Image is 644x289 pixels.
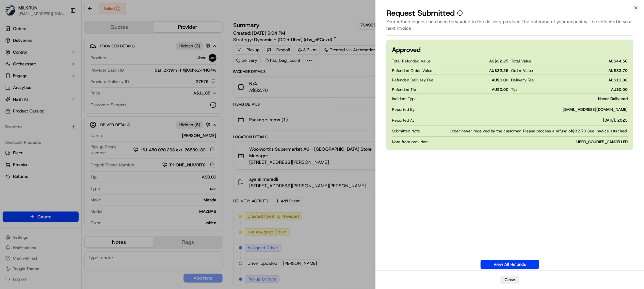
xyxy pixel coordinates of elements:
span: Total Value [511,59,532,64]
span: UBER_COURIER_CANCELLED [577,139,628,144]
span: Order never received by the customer. Please process a refund of$32.70 See invoice attached. [450,128,628,134]
span: AU$ 44.58 [609,59,628,64]
span: Never Delivered [598,96,628,101]
span: AU$ 0.00 [492,77,509,83]
span: AU$ 0.00 [492,87,509,92]
span: Reported At [392,118,414,123]
h2: Approved [392,45,421,54]
span: Refunded Delivery Fee [392,77,433,83]
span: Note from provider: [392,139,428,144]
span: AU$ 32.25 [490,68,509,73]
span: Refunded Order Value [392,68,432,73]
span: [DATE]. 2025 [603,118,628,123]
a: View All Refunds [481,260,539,269]
span: Tip [511,87,517,92]
button: Close [501,276,520,284]
span: Refunded Tip [392,87,416,92]
span: AU$ 0.00 [611,87,628,92]
div: Your refund request has been forwarded to the delivery provider. The outcome of your request will... [386,18,634,36]
span: AU$ 32.25 [490,59,509,64]
span: AU$ 32.70 [609,68,628,73]
span: Submitted Note [392,128,420,134]
span: Delivery Fee [511,77,534,83]
span: Total Refunded Value [392,59,431,64]
span: AU$ 11.88 [609,77,628,83]
span: Order Value [511,68,533,73]
p: Request Submitted [386,8,455,18]
span: Incident Type [392,96,417,101]
span: Reported By [392,107,415,112]
span: [EMAIL_ADDRESS][DOMAIN_NAME] [563,107,628,112]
